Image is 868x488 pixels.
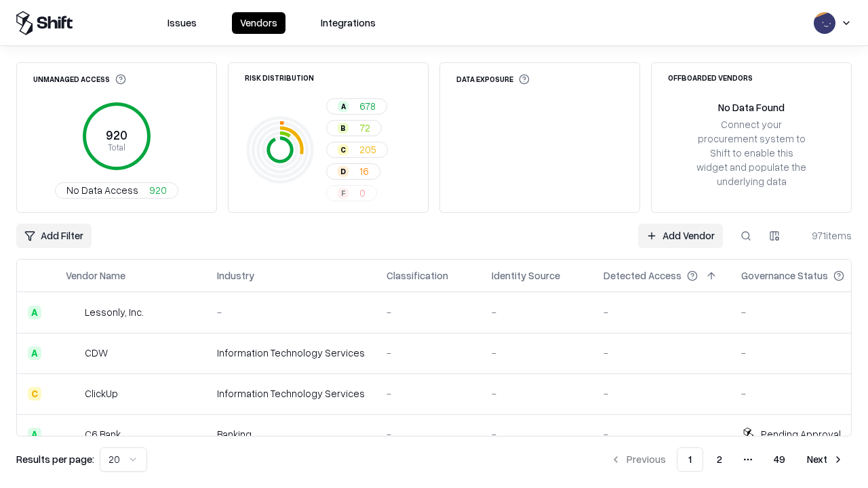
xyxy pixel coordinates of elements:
button: 49 [763,447,796,472]
div: - [217,305,365,319]
div: Governance Status [741,268,828,283]
div: - [741,305,866,319]
div: Connect your procurement system to Shift to enable this widget and populate the underlying data [695,117,808,189]
div: - [387,386,470,401]
button: Vendors [232,12,285,34]
div: Risk Distribution [245,74,314,81]
img: C6 Bank [66,428,79,441]
span: 920 [149,183,167,197]
div: ClickUp [85,386,118,401]
button: A678 [326,98,387,115]
div: B [338,123,349,134]
div: - [604,386,719,401]
button: Integrations [313,12,384,34]
button: C205 [326,142,388,158]
img: Lessonly, Inc. [66,306,79,319]
div: - [387,427,470,441]
img: CDW [66,346,79,360]
div: A [28,346,41,360]
div: Offboarded Vendors [668,74,753,81]
div: C [338,144,349,155]
span: 16 [359,164,369,178]
span: 205 [359,142,376,157]
div: C6 Bank [85,427,121,441]
div: C [28,387,41,401]
span: 72 [359,121,370,135]
button: 1 [677,447,703,472]
button: Next [799,447,852,472]
div: Pending Approval [761,427,841,441]
div: - [492,346,582,360]
span: 678 [359,99,376,113]
div: - [604,427,719,441]
div: Banking [217,427,365,441]
div: 971 items [797,228,852,243]
div: Data Exposure [456,74,530,85]
div: - [604,305,719,319]
div: CDW [85,346,108,360]
img: ClickUp [66,387,79,401]
div: Classification [387,268,448,283]
button: Add Filter [16,224,92,248]
button: Issues [159,12,205,34]
nav: pagination [602,447,852,472]
div: - [741,346,866,360]
p: Results per page: [16,452,94,466]
div: A [28,306,41,319]
div: Identity Source [492,268,560,283]
div: Detected Access [604,268,682,283]
span: No Data Access [66,183,138,197]
div: Lessonly, Inc. [85,305,144,319]
div: Vendor Name [66,268,125,283]
div: Industry [217,268,254,283]
div: - [492,386,582,401]
div: Unmanaged Access [33,74,126,85]
a: Add Vendor [638,224,723,248]
div: A [28,428,41,441]
button: No Data Access920 [55,182,178,199]
div: - [492,305,582,319]
div: - [387,305,470,319]
div: - [741,386,866,401]
div: Information Technology Services [217,346,365,360]
div: Information Technology Services [217,386,365,401]
div: - [604,346,719,360]
div: D [338,166,349,177]
div: No Data Found [718,100,785,115]
div: - [387,346,470,360]
button: D16 [326,163,380,180]
div: - [492,427,582,441]
div: A [338,101,349,112]
tspan: 920 [106,127,127,142]
tspan: Total [108,142,125,152]
button: B72 [326,120,382,136]
button: 2 [706,447,733,472]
